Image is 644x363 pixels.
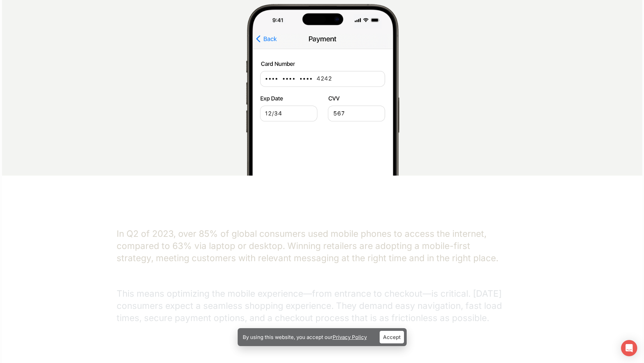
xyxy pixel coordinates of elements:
h3: This means optimizing the mobile experience—from entrance to checkout—is critical. [DATE] consume... [117,287,506,324]
div: Open Intercom Messenger [621,340,637,356]
h3: In Q2 of 2023, over 85% of global consumers used mobile phones to access the internet, compared t... [117,228,506,265]
a: Accept [380,331,404,343]
a: Privacy Policy [333,334,367,340]
p: By using this website, you accept our [243,333,367,342]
